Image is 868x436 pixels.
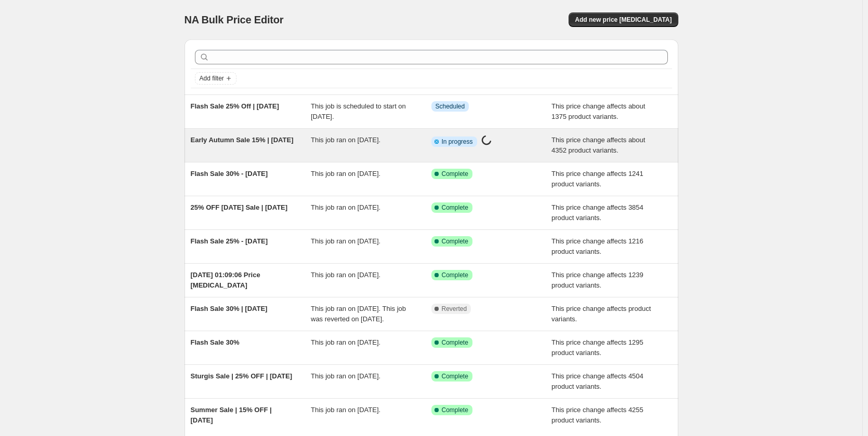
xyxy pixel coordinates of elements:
span: Add new price [MEDICAL_DATA] [575,16,672,24]
span: Scheduled [436,102,465,111]
span: This price change affects product variants. [551,305,651,323]
span: Flash Sale 30% | [DATE] [191,305,268,312]
span: This job ran on [DATE]. [311,136,380,144]
span: Complete [442,203,468,212]
span: Sturgis Sale | 25% OFF | [DATE] [191,372,293,380]
span: Complete [442,372,468,380]
span: 25% OFF [DATE] Sale | [DATE] [191,203,288,211]
span: Complete [442,170,468,178]
span: This price change affects about 1375 product variants. [551,102,645,120]
span: Complete [442,237,468,246]
span: Early Autumn Sale 15% | [DATE] [191,136,294,144]
span: This job ran on [DATE]. [311,338,380,346]
span: NA Bulk Price Editor [185,14,284,25]
span: Complete [442,271,468,279]
span: This job ran on [DATE]. [311,406,380,414]
span: This job ran on [DATE]. [311,237,380,245]
span: Complete [442,338,468,347]
span: This price change affects 1216 product variants. [551,237,643,255]
span: This job ran on [DATE]. [311,170,380,178]
button: Add filter [195,72,236,85]
span: This price change affects 3854 product variants. [551,203,643,222]
span: This price change affects 1241 product variants. [551,170,643,188]
span: This price change affects about 4352 product variants. [551,136,645,154]
span: This job ran on [DATE]. This job was reverted on [DATE]. [311,305,406,323]
span: This price change affects 4504 product variants. [551,372,643,390]
button: Add new price [MEDICAL_DATA] [569,12,678,27]
span: This job is scheduled to start on [DATE]. [311,102,406,120]
span: Flash Sale 25% Off | [DATE] [191,102,279,110]
span: Summer Sale | 15% OFF | [DATE] [191,406,272,424]
span: This price change affects 4255 product variants. [551,406,643,424]
span: This price change affects 1295 product variants. [551,338,643,357]
span: Flash Sale 30% - [DATE] [191,170,268,178]
span: Flash Sale 30% [191,338,240,346]
span: Reverted [442,305,467,313]
span: This job ran on [DATE]. [311,271,380,279]
span: This price change affects 1239 product variants. [551,271,643,289]
span: Flash Sale 25% - [DATE] [191,237,268,245]
span: In progress [442,138,473,146]
span: This job ran on [DATE]. [311,372,380,380]
span: Add filter [200,74,224,83]
span: This job ran on [DATE]. [311,203,380,211]
span: Complete [442,406,468,414]
span: [DATE] 01:09:06 Price [MEDICAL_DATA] [191,271,260,289]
